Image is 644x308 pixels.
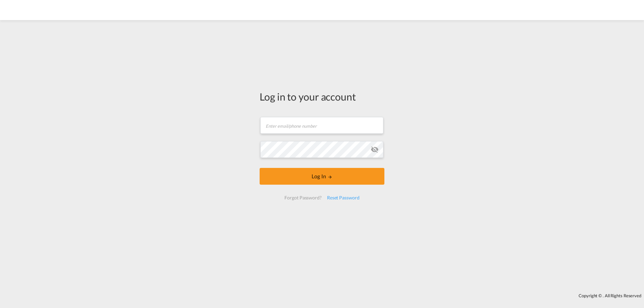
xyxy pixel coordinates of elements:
md-icon: icon-eye-off [371,145,379,153]
div: Forgot Password? [282,192,324,204]
button: LOGIN [260,168,384,185]
div: Reset Password [324,192,362,204]
div: Log in to your account [260,89,384,104]
input: Enter email/phone number [260,117,383,134]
